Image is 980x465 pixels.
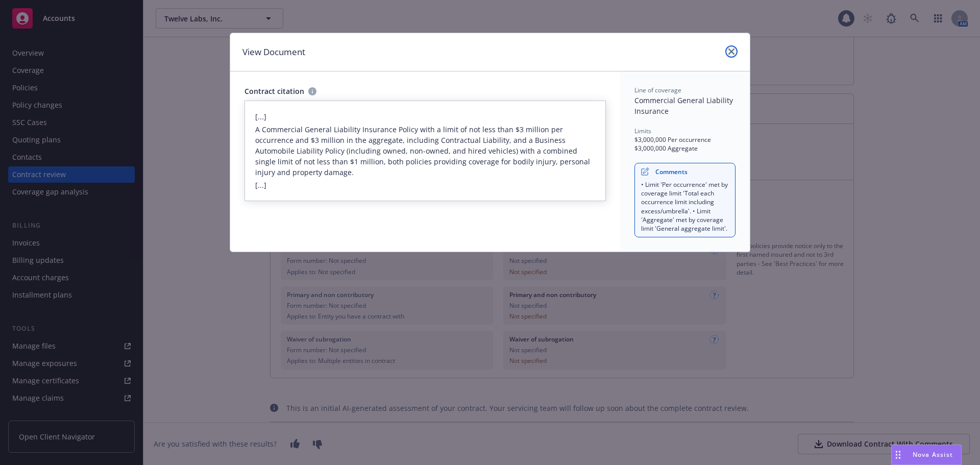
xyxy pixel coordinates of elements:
[913,450,953,459] span: Nova Assist
[255,124,595,178] p: A Commercial General Liability Insurance Policy with a limit of not less than $3 million per occu...
[634,86,736,94] div: Line of coverage
[634,127,736,135] div: Limits
[634,144,736,153] div: $3,000,000 Aggregate
[892,445,904,464] div: Drag to move
[725,45,738,58] a: close
[244,101,606,201] div: [...] [...]
[242,45,305,59] h1: View Document
[244,86,606,96] div: Contract citation
[891,445,962,465] button: Nova Assist
[641,180,729,233] div: • Limit 'Per occurrence' met by coverage limit 'Total each occurrence limit including excess/umbr...
[634,95,736,116] div: Commercial General Liability Insurance
[655,167,688,176] div: Comments
[634,135,736,144] div: $3,000,000 Per occurrence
